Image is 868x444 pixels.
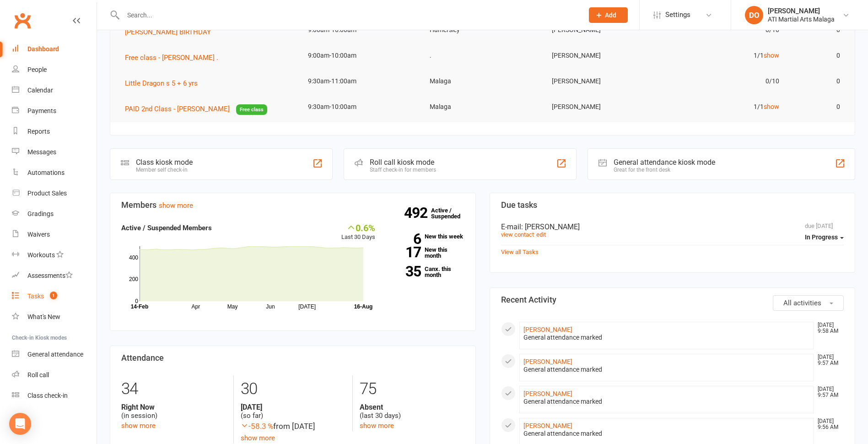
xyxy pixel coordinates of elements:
[12,183,97,204] a: Product Sales
[27,210,54,217] div: Gradings
[389,245,421,259] strong: 17
[27,351,83,358] div: General attendance
[12,121,97,142] a: Reports
[12,142,97,162] a: Messages
[404,206,431,220] strong: 492
[27,231,50,238] div: Waivers
[501,231,534,238] a: view contact
[27,66,47,73] div: People
[523,334,810,341] div: General attendance marked
[136,158,193,167] div: Class kiosk mode
[768,15,835,23] div: ATI Martial Arts Malaga
[125,105,230,113] span: PAID 2nd Class - [PERSON_NAME]
[121,200,464,210] h3: Members
[768,7,835,15] div: [PERSON_NAME]
[614,158,715,167] div: General attendance kiosk mode
[50,292,57,299] span: 1
[360,403,464,412] strong: Absent
[12,286,97,307] a: Tasks 1
[12,307,97,327] a: What's New
[159,201,193,210] a: show more
[27,190,67,197] div: Product Sales
[745,6,763,24] div: DO
[27,371,49,379] div: Roll call
[431,200,471,226] a: 492Active / Suspended
[300,70,421,92] td: 9:30am-11:00am
[125,78,204,89] button: Little Dragon s 5 + 6 yrs
[12,162,97,183] a: Automations
[27,313,60,320] div: What's New
[27,107,56,114] div: Payments
[614,167,715,173] div: Great for the front desk
[787,70,848,92] td: 0
[813,322,843,334] time: [DATE] 9:58 AM
[11,9,34,32] a: Clubworx
[125,28,211,36] span: [PERSON_NAME] BIRTHDAY
[121,403,226,420] div: (in session)
[389,266,464,278] a: 35Canx. this month
[665,5,690,25] span: Settings
[9,413,31,435] div: Open Intercom Messenger
[521,222,580,231] span: : [PERSON_NAME]
[523,430,810,438] div: General attendance marked
[764,52,779,59] a: show
[389,247,464,259] a: 17New this month
[12,39,97,60] a: Dashboard
[501,249,539,255] a: View all Tasks
[536,231,546,238] a: edit
[27,392,68,399] div: Class check-in
[787,96,848,118] td: 0
[125,54,218,62] span: Free class - [PERSON_NAME] .
[544,70,665,92] td: [PERSON_NAME]
[605,11,616,19] span: Add
[12,265,97,286] a: Assessments
[27,169,65,176] div: Automations
[300,96,421,118] td: 9:30am-10:00am
[665,70,787,92] td: 0/10
[12,344,97,365] a: General attendance kiosk mode
[813,354,843,366] time: [DATE] 9:57 AM
[27,128,50,135] div: Reports
[544,45,665,66] td: [PERSON_NAME]
[370,158,436,167] div: Roll call kiosk mode
[665,96,787,118] td: 1/1
[125,103,267,115] button: PAID 2nd Class - [PERSON_NAME]Free class
[27,45,59,53] div: Dashboard
[360,375,464,403] div: 75
[300,45,421,66] td: 9:00am-10:00am
[421,70,543,92] td: Malaga
[27,292,44,300] div: Tasks
[389,233,464,239] a: 6New this week
[341,222,375,242] div: Last 30 Days
[773,295,844,311] button: All activities
[27,87,53,94] div: Calendar
[12,224,97,245] a: Waivers
[12,385,97,406] a: Class kiosk mode
[121,422,156,430] a: show more
[523,390,572,397] a: [PERSON_NAME]
[523,358,572,365] a: [PERSON_NAME]
[241,403,345,412] strong: [DATE]
[805,233,838,241] span: In Progress
[501,200,844,210] h3: Due tasks
[805,229,844,246] button: In Progress
[523,398,810,406] div: General attendance marked
[121,403,226,412] strong: Right Now
[12,245,97,265] a: Workouts
[523,326,572,333] a: [PERSON_NAME]
[787,45,848,66] td: 0
[241,420,345,433] div: from [DATE]
[501,295,844,304] h3: Recent Activity
[389,265,421,278] strong: 35
[501,222,844,231] div: E-mail
[12,365,97,385] a: Roll call
[241,403,345,420] div: (so far)
[136,167,193,173] div: Member self check-in
[27,272,73,279] div: Assessments
[360,403,464,420] div: (last 30 days)
[421,45,543,66] td: .
[421,96,543,118] td: Malaga
[12,204,97,224] a: Gradings
[12,80,97,101] a: Calendar
[236,104,267,115] span: Free class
